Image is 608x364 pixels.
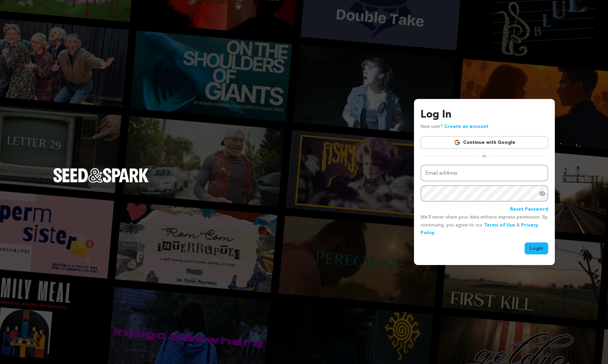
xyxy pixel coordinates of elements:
[539,190,546,197] a: Show password as plain text. Warning: this will display your password on the screen.
[421,165,548,182] input: Email address
[421,214,548,237] p: We’ll never share your data without express permission. By continuing, you agree to our & .
[454,139,460,146] img: Google logo
[53,168,149,196] a: Seed&Spark Homepage
[484,223,515,227] a: Terms of Use
[421,136,548,149] a: Continue with Google
[421,107,548,123] h3: Log In
[444,124,488,129] a: Create an account
[421,123,488,131] p: New user?
[525,242,548,254] button: Login
[510,206,548,214] a: Reset Password
[478,153,491,159] span: or
[53,168,149,183] img: Seed&Spark Logo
